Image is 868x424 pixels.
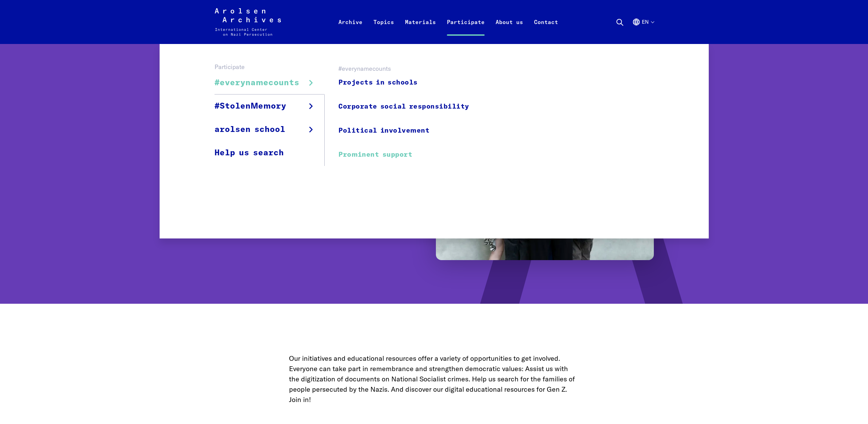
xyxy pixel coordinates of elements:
a: Archive [333,16,368,44]
a: Contact [529,16,564,44]
button: English, language selection [632,18,654,43]
a: Topics [368,16,400,44]
span: #everynamecounts [215,77,299,89]
p: Our initiatives and educational resources offer a variety of opportunities to get involved. Every... [289,353,579,405]
a: #everynamecounts [215,71,325,94]
a: Prominent support [338,147,469,163]
nav: Primary [333,8,564,36]
span: arolsen school [215,123,285,136]
a: Corporate social responsibility [338,99,469,114]
a: Political involvement [338,123,469,138]
a: About us [490,16,529,44]
a: Help us search [215,141,325,164]
ul: #everynamecounts [325,73,495,166]
a: Projects in schools [338,75,469,90]
span: #StolenMemory [215,100,286,112]
a: arolsen school [215,118,325,141]
a: Participate [441,16,490,44]
ul: Participate [215,71,325,164]
a: Materials [400,16,441,44]
a: #StolenMemory [215,94,325,118]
